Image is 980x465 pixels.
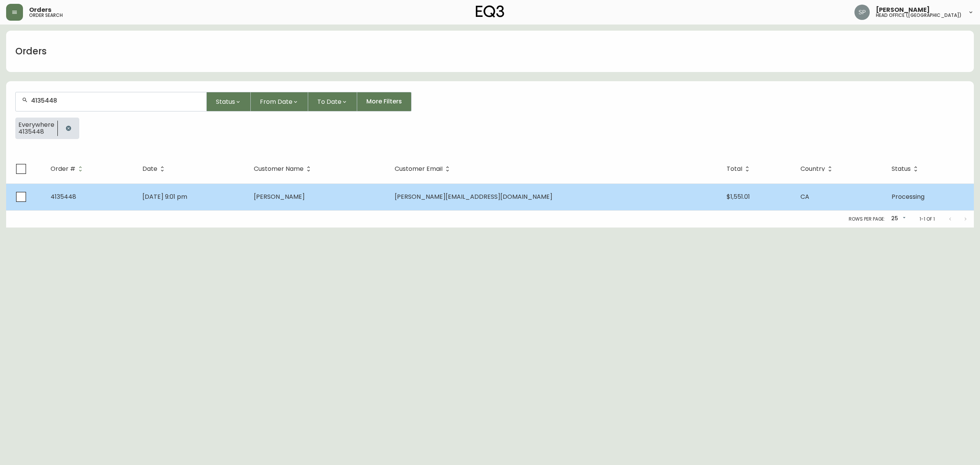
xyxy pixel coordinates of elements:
button: More Filters [357,92,412,111]
span: Status [892,167,911,171]
h5: order search [29,13,63,18]
span: CA [800,192,809,201]
span: Customer Name [254,167,304,171]
span: To Date [317,97,341,106]
span: Orders [29,7,51,13]
span: Total [727,167,742,171]
span: Country [800,165,835,172]
span: [PERSON_NAME] [254,192,305,201]
span: Status [216,97,235,106]
span: [PERSON_NAME] [876,7,930,13]
span: From Date [260,97,292,106]
span: Total [727,165,752,172]
span: Order # [51,165,85,172]
p: Rows per page: [849,216,885,223]
span: More Filters [366,97,402,106]
p: 1-1 of 1 [920,216,935,223]
span: 4135448 [18,128,54,135]
button: To Date [308,92,357,111]
div: 25 [888,213,907,225]
span: 4135448 [51,192,76,201]
span: Country [800,167,825,171]
input: Search [31,97,200,104]
h5: head office ([GEOGRAPHIC_DATA]) [876,13,962,18]
span: $1,551.01 [727,192,750,201]
span: Customer Email [395,165,452,172]
span: Date [142,167,157,171]
span: Date [142,165,167,172]
img: 0cb179e7bf3690758a1aaa5f0aafa0b4 [854,5,870,20]
span: [PERSON_NAME][EMAIL_ADDRESS][DOMAIN_NAME] [395,192,552,201]
button: From Date [251,92,308,111]
span: Order # [51,167,75,171]
h1: Orders [15,45,47,58]
button: Status [207,92,251,111]
span: Processing [892,192,924,201]
span: Customer Name [254,165,314,172]
span: [DATE] 9:01 pm [142,192,187,201]
span: Customer Email [395,167,443,171]
span: Status [892,165,921,172]
span: Everywhere [18,121,54,128]
img: logo [476,5,504,18]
